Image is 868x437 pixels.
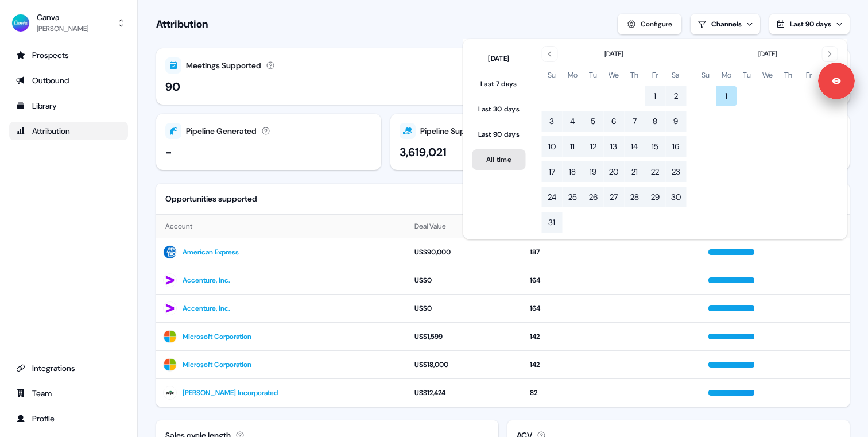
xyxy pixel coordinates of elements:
th: Sunday [695,69,716,81]
th: Wednesday [603,69,624,81]
div: Pipeline Generated [186,125,257,137]
div: 142 [530,359,695,370]
a: [PERSON_NAME] Incorporated [183,387,278,399]
div: US$90,000 [414,246,516,258]
span: [DATE] [604,48,623,60]
a: Go to integrations [9,359,128,377]
button: Friday, August 22nd, 2025, selected [645,161,665,182]
button: Sunday, August 3rd, 2025, selected [541,111,562,132]
button: All time [472,149,526,170]
button: Friday, August 1st, 2025, selected [645,86,665,106]
button: Last 7 days [472,74,526,94]
button: Thursday, August 28th, 2025, selected [624,187,645,207]
div: Configure [641,18,672,30]
button: Account [165,216,206,237]
div: Team [16,388,121,399]
button: Tuesday, August 5th, 2025, selected [583,111,603,132]
th: Friday [799,69,819,81]
button: Saturday, August 9th, 2025, selected [665,111,686,132]
th: Sunday [541,69,562,81]
th: Saturday [665,69,686,81]
div: 187 [530,246,695,258]
button: Go to the Next Month [821,46,838,62]
div: 164 [530,274,695,286]
div: 164 [530,303,695,314]
button: Saturday, August 16th, 2025, selected [665,136,686,157]
button: Last 90 days [769,14,850,34]
span: [DATE] [758,48,777,60]
button: [DATE] [472,48,526,69]
div: Profile [16,413,121,424]
button: Tuesday, August 12th, 2025, selected [583,136,603,157]
button: Channels [691,14,760,34]
button: Deal Value [414,216,460,237]
button: Last 30 days [472,99,526,119]
button: Monday, August 4th, 2025, selected [562,111,583,132]
div: Opportunities supported [165,193,257,205]
div: US$12,424 [414,387,516,399]
th: Thursday [624,69,645,81]
div: US$0 [414,303,516,314]
th: Monday [562,69,583,81]
h1: Attribution [156,17,208,31]
a: Go to prospects [9,46,128,64]
a: Accenture, Inc. [183,303,230,314]
button: Sunday, August 31st, 2025, selected [541,212,562,233]
a: Go to team [9,384,128,403]
div: 142 [530,331,695,342]
div: - [165,144,172,161]
div: Outbound [16,75,121,86]
th: Monday [716,69,737,81]
button: Sunday, August 24th, 2025, selected [541,187,562,207]
button: Saturday, August 2nd, 2025, selected [665,86,686,106]
div: Canva [37,11,88,23]
th: Tuesday [583,69,603,81]
table: September 2025 [695,69,840,207]
div: US$18,000 [414,359,516,370]
button: Wednesday, August 20th, 2025, selected [603,161,624,182]
button: Go to the Previous Month [541,46,557,62]
button: Friday, August 29th, 2025, selected [645,187,665,207]
button: Monday, August 25th, 2025, selected [562,187,583,207]
div: Meetings Supported [186,60,261,72]
th: Thursday [778,69,799,81]
table: August 2025 [541,69,686,233]
button: Tuesday, August 19th, 2025, selected [583,161,603,182]
button: Meetings Supported90 [156,48,498,105]
button: Saturday, August 23rd, 2025, selected [665,161,686,182]
a: American Express [183,246,239,258]
button: Thursday, August 21st, 2025, selected [624,161,645,182]
button: Sunday, August 10th, 2025, selected [541,136,562,157]
div: 82 [530,387,695,399]
th: Friday [645,69,665,81]
div: 90 [165,78,180,95]
button: Sunday, August 17th, 2025, selected [541,161,562,182]
a: Microsoft Corporation [183,331,251,342]
a: Microsoft Corporation [183,359,251,370]
a: Go to attribution [9,122,128,140]
div: [PERSON_NAME] [37,23,88,34]
div: Library [16,100,121,111]
div: US$0 [414,274,516,286]
button: Monday, August 11th, 2025, selected [562,136,583,157]
div: Channels [711,19,742,29]
button: Friday, August 15th, 2025, selected [645,136,665,157]
button: Wednesday, August 13th, 2025, selected [603,136,624,157]
div: 3,619,021 [400,144,447,161]
button: Today, Monday, September 1st, 2025, selected [716,86,737,106]
button: Canva[PERSON_NAME] [9,9,128,37]
th: Tuesday [737,69,757,81]
div: Pipeline Supported [420,125,490,137]
button: Wednesday, August 6th, 2025, selected [603,111,624,132]
a: Go to profile [9,409,128,428]
span: Last 90 days [790,20,831,29]
button: Pipeline Generated- [156,114,381,170]
button: Pipeline Supported3,619,021 [390,114,615,170]
div: Integrations [16,362,121,374]
button: Thursday, August 14th, 2025, selected [624,136,645,157]
div: Attribution [16,125,121,137]
button: Monday, August 18th, 2025, selected [562,161,583,182]
button: Configure [618,14,681,34]
div: Prospects [16,49,121,61]
a: Go to templates [9,96,128,115]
